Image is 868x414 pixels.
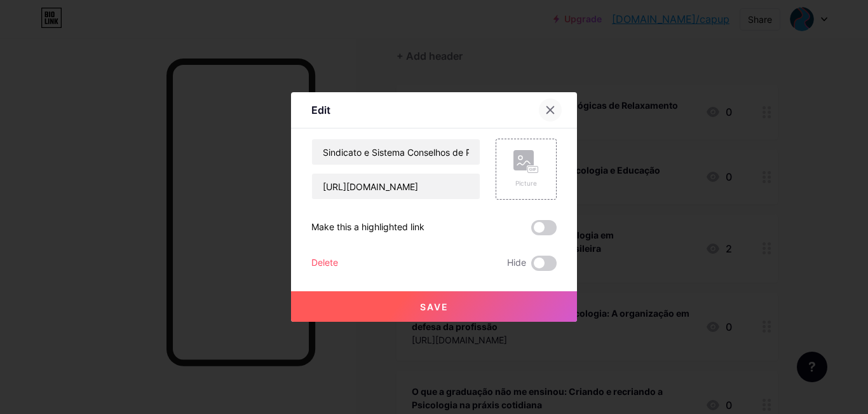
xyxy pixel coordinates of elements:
[507,256,526,271] span: Hide
[420,301,449,312] span: Save
[291,291,577,322] button: Save
[312,139,480,165] input: Title
[311,256,338,271] div: Delete
[312,174,480,199] input: URL
[513,179,539,188] div: Picture
[311,220,424,235] div: Make this a highlighted link
[311,102,330,118] div: Edit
